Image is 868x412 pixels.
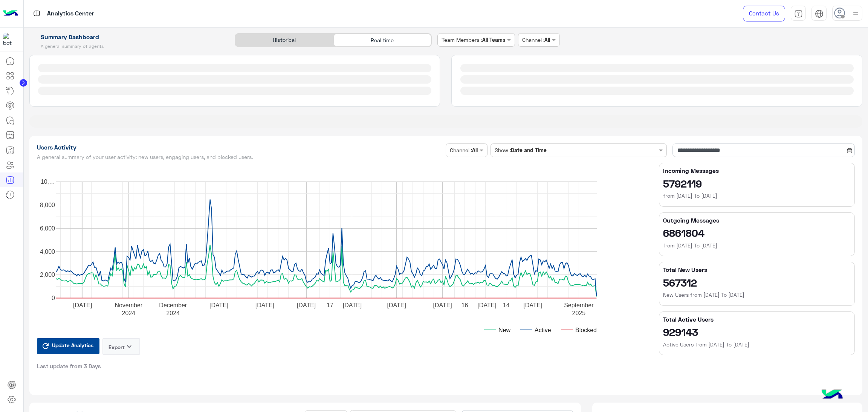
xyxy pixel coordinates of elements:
[296,302,315,308] text: [DATE]
[819,382,845,408] img: hulul-logo.png
[663,167,851,174] h5: Incoming Messages
[37,154,443,160] h5: A general summary of your user activity: new users, engaging users, and blocked users.
[255,302,274,308] text: [DATE]
[37,143,443,151] h1: Users Activity
[37,362,101,370] span: Last update from 3 Days
[575,327,597,333] text: Blocked
[663,276,851,288] h2: 567312
[102,338,140,355] button: Exportkeyboard_arrow_down
[115,302,142,308] text: November
[32,9,41,18] img: tab
[166,310,180,316] text: 2024
[40,249,55,255] text: 4,000
[663,242,851,249] h6: from [DATE] To [DATE]
[663,316,851,323] h5: Total Active Users
[3,33,17,46] img: 1403182699927242
[40,272,55,278] text: 2,000
[387,302,406,308] text: [DATE]
[433,302,452,308] text: [DATE]
[122,310,135,316] text: 2024
[791,6,806,21] a: tab
[663,291,851,299] h6: New Users from [DATE] To [DATE]
[851,9,860,18] img: profile
[503,302,509,308] text: 14
[523,302,542,308] text: [DATE]
[461,302,468,308] text: 16
[663,227,851,239] h2: 6861804
[535,327,551,333] text: Active
[159,302,187,308] text: December
[50,340,95,350] span: Update Analytics
[477,302,496,308] text: [DATE]
[40,202,55,208] text: 8,000
[40,179,55,185] text: 10,…
[3,6,18,21] img: Logo
[663,266,851,273] h5: Total New Users
[564,302,594,308] text: September
[37,338,99,354] button: Update Analytics
[498,327,510,333] text: New
[815,9,824,18] img: tab
[52,295,55,301] text: 0
[73,302,92,308] text: [DATE]
[37,163,646,343] svg: A chart.
[663,177,851,189] h2: 5792119
[663,341,851,348] h6: Active Users from [DATE] To [DATE]
[327,302,333,308] text: 17
[47,9,94,19] p: Analytics Center
[663,192,851,200] h6: from [DATE] To [DATE]
[794,9,803,18] img: tab
[572,310,585,316] text: 2025
[342,302,361,308] text: [DATE]
[40,225,55,232] text: 6,000
[663,217,851,224] h5: Outgoing Messages
[663,326,851,338] h2: 929143
[743,6,785,21] a: Contact Us
[125,342,134,351] i: keyboard_arrow_down
[209,302,228,308] text: [DATE]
